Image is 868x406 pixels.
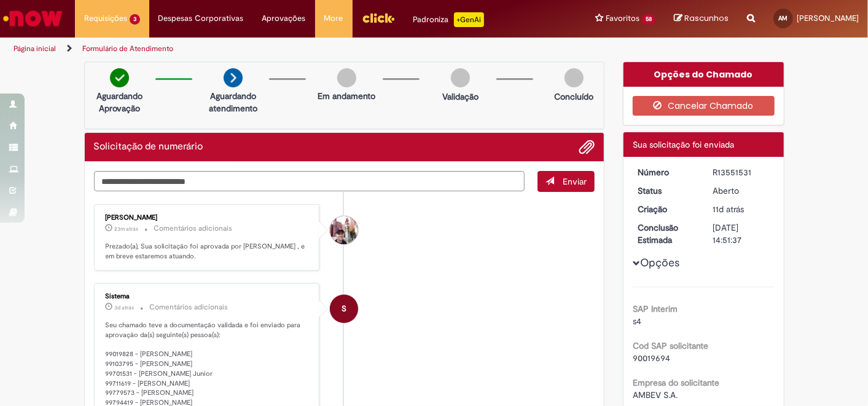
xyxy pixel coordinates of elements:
[606,12,639,25] span: Favoritos
[94,171,525,191] textarea: Digite sua mensagem aqui...
[628,221,704,246] dt: Conclusão Estimada
[628,203,704,215] dt: Criação
[106,214,310,221] div: [PERSON_NAME]
[115,225,139,233] time: 29/09/2025 16:40:37
[362,9,395,27] img: click_logo_yellow_360x200.png
[642,14,655,25] span: 58
[90,90,149,114] p: Aguardando Aprovação
[115,304,135,311] time: 27/09/2025 10:00:55
[674,13,729,25] a: Rascunhos
[633,96,775,116] button: Cancelar Chamado
[713,185,770,197] div: Aberto
[713,166,770,178] div: R13551531
[713,203,770,215] div: 19/09/2025 16:10:56
[633,377,719,388] b: Empresa do solicitante
[94,141,203,153] h2: Solicitação de numerário Histórico de tíquete
[565,68,584,87] img: img-circle-grey.png
[451,68,470,87] img: img-circle-grey.png
[554,90,593,103] p: Concluído
[262,12,306,25] span: Aprovações
[628,185,704,197] dt: Status
[342,294,346,324] span: S
[624,62,784,87] div: Opções do Chamado
[84,12,127,25] span: Requisições
[106,293,310,300] div: Sistema
[1,6,65,31] img: ServiceNow
[130,14,140,25] span: 3
[633,389,678,400] span: AMBEV S.A.
[713,204,745,215] span: 11d atrás
[579,139,595,155] button: Adicionar anexos
[633,340,708,351] b: Cod SAP solicitante
[9,38,569,60] ul: Trilhas de página
[337,68,356,87] img: img-circle-grey.png
[330,216,358,244] div: Felipe Alves E Silva
[224,68,243,87] img: arrow-next.png
[628,166,704,178] dt: Número
[82,44,173,54] a: Formulário de Atendimento
[797,13,859,23] span: [PERSON_NAME]
[330,295,358,323] div: System
[158,12,244,25] span: Despesas Corporativas
[442,90,479,103] p: Validação
[538,171,595,192] button: Enviar
[115,304,135,311] span: 3d atrás
[779,14,788,22] span: AM
[318,90,375,102] p: Em andamento
[413,12,484,27] div: Padroniza
[633,352,670,364] span: 90019694
[14,44,56,54] a: Página inicial
[684,12,729,24] span: Rascunhos
[454,12,484,27] p: +GenAi
[633,139,734,150] span: Sua solicitação foi enviada
[563,176,587,187] span: Enviar
[324,12,343,25] span: More
[150,302,229,312] small: Comentários adicionais
[713,204,745,215] time: 19/09/2025 16:10:56
[115,225,139,233] span: 23m atrás
[713,221,770,246] div: [DATE] 14:51:37
[110,68,129,87] img: check-circle-green.png
[633,303,678,314] b: SAP Interim
[633,316,641,327] span: s4
[106,242,310,261] p: Prezado(a), Sua solicitação foi aprovada por [PERSON_NAME] , e em breve estaremos atuando.
[203,90,263,114] p: Aguardando atendimento
[154,223,233,234] small: Comentários adicionais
